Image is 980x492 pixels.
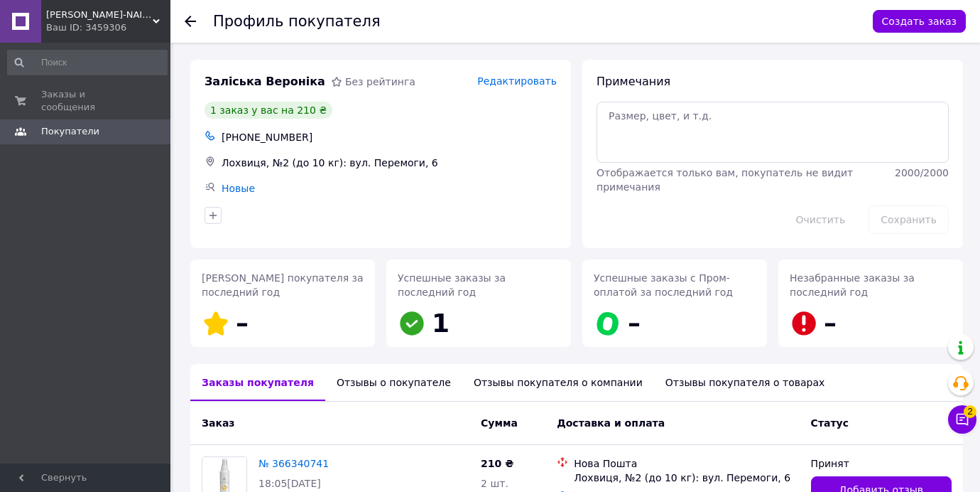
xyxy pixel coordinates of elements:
span: Редактировать [477,75,557,87]
span: Успешные заказы с Пром-оплатой за последний год [594,272,733,298]
span: Незабранные заказы за последний год [790,272,915,298]
div: Принят [811,456,952,471]
span: 210 ₴ [481,458,513,469]
div: Лохвиця, №2 (до 10 кг): вул. Перемоги, 6 [219,153,560,173]
div: Вернуться назад [185,14,196,28]
a: Новые [222,183,255,194]
span: [PERSON_NAME] покупателя за последний год [202,272,364,298]
span: Без рейтинга [345,76,415,87]
button: Создать заказ [873,10,966,33]
div: Заказы покупателя [190,364,325,401]
div: Нова Пошта [574,456,799,471]
span: EMILY-NAILS (III) [46,9,153,21]
span: 2 [964,405,976,418]
div: Отзывы покупателя о товарах [654,364,837,401]
h1: Профиль покупателя [213,13,381,30]
div: [PHONE_NUMBER] [219,127,560,147]
span: Покупатели [41,125,99,138]
button: Чат с покупателем2 [948,405,976,434]
div: 1 заказ у вас на 210 ₴ [205,102,332,119]
span: 18:05[DATE] [258,478,321,489]
span: Заліська Вероніка [205,74,325,90]
div: Ваш ID: 3459306 [46,21,170,34]
span: – [824,309,837,338]
span: Отображается только вам, покупатель не видит примечания [597,167,853,193]
span: Примечания [597,75,670,88]
span: Успешные заказы за последний год [398,272,506,298]
a: № 366340741 [258,458,329,469]
span: Заказы и сообщения [41,88,131,114]
span: 2 шт. [481,478,508,489]
div: Лохвиця, №2 (до 10 кг): вул. Перемоги, 6 [574,471,799,485]
span: Заказ [202,417,234,429]
span: Доставка и оплата [557,417,665,429]
span: Статус [811,417,849,429]
span: Сумма [481,417,518,429]
span: – [236,309,249,338]
div: Отзывы о покупателе [325,364,462,401]
span: 2000 / 2000 [895,167,949,178]
input: Поиск [7,50,168,75]
span: 1 [432,309,450,338]
div: Отзывы покупателя о компании [462,364,654,401]
span: – [628,309,641,338]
